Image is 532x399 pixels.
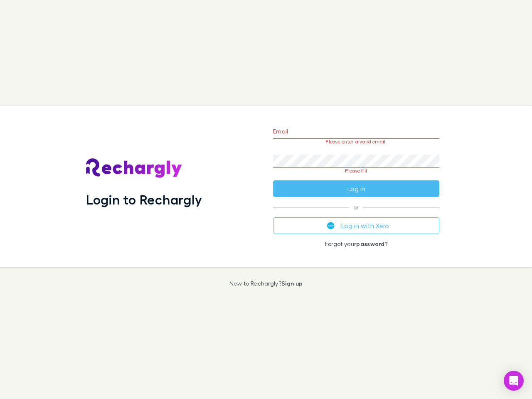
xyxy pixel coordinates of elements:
p: Please enter a valid email. [273,139,439,145]
p: New to Rechargly? [229,280,303,287]
button: Log in with Xero [273,217,439,234]
img: Rechargly's Logo [86,158,182,178]
p: Forgot your ? [273,241,439,247]
p: Please fill [273,168,439,174]
a: Sign up [281,280,303,287]
button: Log in [273,180,439,197]
img: Xero's logo [327,222,335,229]
div: Open Intercom Messenger [504,371,524,391]
h1: Login to Rechargly [86,192,202,207]
a: password [356,240,384,247]
span: or [273,207,439,207]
